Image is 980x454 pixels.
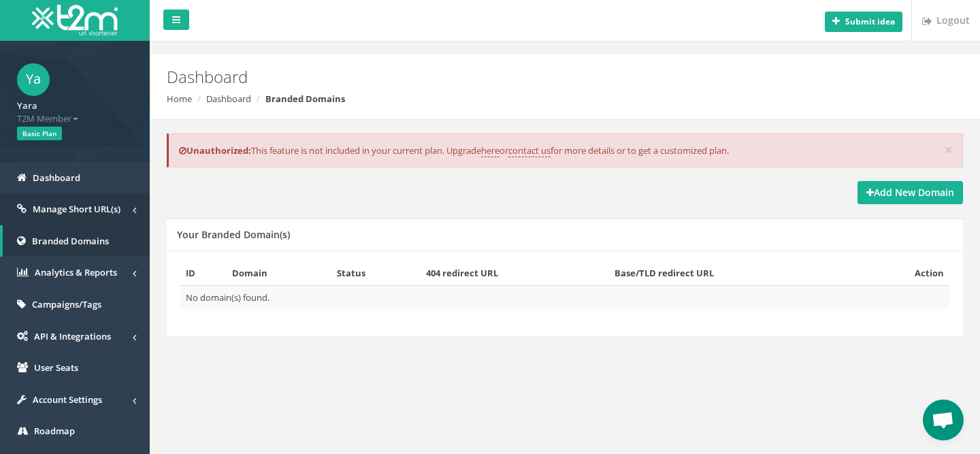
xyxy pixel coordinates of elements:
[945,143,953,157] button: ×
[35,266,117,278] span: Analytics & Reports
[33,393,102,406] span: Account Settings
[421,261,608,285] th: 404 redirect URL
[609,261,859,285] th: Base/TLD redirect URL
[825,12,902,32] button: Submit idea
[167,68,827,86] h2: Dashboard
[33,203,120,215] span: Manage Short URL(s)
[265,93,345,105] strong: Branded Domains
[331,261,421,285] th: Status
[508,144,551,157] a: contact us
[180,261,227,285] th: ID
[177,229,290,240] h5: Your Branded Domain(s)
[34,425,75,437] span: Roadmap
[923,400,964,440] div: Open chat
[34,361,78,374] span: User Seats
[179,144,251,157] b: Unauthorized:
[857,181,963,204] a: Add New Domain
[17,127,62,140] span: Basic Plan
[32,298,101,310] span: Campaigns/Tags
[858,261,949,285] th: Action
[32,235,109,247] span: Branded Domains
[866,186,954,199] strong: Add New Domain
[17,112,133,125] span: T2M Member
[17,96,133,125] a: Yara T2M Member
[34,330,111,342] span: API & Integrations
[33,172,80,184] span: Dashboard
[17,99,37,112] strong: Yara
[17,63,50,96] span: Ya
[167,93,192,105] a: Home
[206,93,251,105] a: Dashboard
[227,261,331,285] th: Domain
[845,16,895,27] b: Submit idea
[32,5,118,35] img: T2M
[481,144,500,157] a: here
[167,133,963,168] div: This feature is not included in your current plan. Upgrade or for more details or to get a custom...
[180,285,949,309] td: No domain(s) found.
